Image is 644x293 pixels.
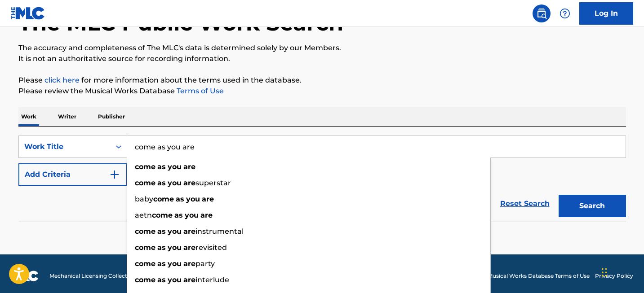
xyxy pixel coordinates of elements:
strong: come [153,195,174,203]
a: click here [44,76,80,84]
strong: are [183,243,195,252]
p: It is not an authoritative source for recording information. [18,53,626,64]
strong: come [135,179,155,187]
strong: as [157,179,166,187]
span: Mechanical Licensing Collective © 2025 [49,272,154,280]
a: Terms of Use [175,87,224,95]
p: Publisher [95,107,128,126]
p: The accuracy and completeness of The MLC's data is determined solely by our Members. [18,43,626,53]
span: aetn [135,211,152,219]
div: Glisser [602,259,607,286]
img: search [536,8,547,19]
strong: are [183,162,195,171]
img: help [560,8,570,19]
strong: come [135,259,155,268]
strong: as [157,259,166,268]
strong: as [174,211,183,219]
div: Help [556,4,574,22]
strong: as [176,195,184,203]
span: party [195,259,215,268]
div: Work Title [24,141,105,152]
strong: you [168,179,182,187]
button: Add Criteria [18,163,127,186]
strong: are [183,179,195,187]
strong: come [135,227,155,236]
strong: as [157,227,166,236]
strong: are [183,259,195,268]
strong: you [168,259,182,268]
strong: you [168,243,182,252]
span: instrumental [195,227,244,236]
strong: you [185,211,199,219]
span: baby [135,195,153,203]
a: Log In [579,2,633,25]
strong: you [168,162,182,171]
p: Work [18,107,39,126]
strong: as [157,162,166,171]
a: Public Search [533,4,551,22]
strong: are [183,276,195,284]
strong: as [157,276,166,284]
span: interlude [195,276,229,284]
strong: come [135,243,155,252]
img: 9d2ae6d4665cec9f34b9.svg [109,169,120,180]
p: Please review the Musical Works Database [18,86,626,96]
a: Musical Works Database Terms of Use [488,272,590,280]
strong: you [168,276,182,284]
p: Writer [55,107,79,126]
button: Search [559,195,626,217]
div: Widget de chat [599,250,644,293]
form: Search Form [18,136,626,222]
strong: are [202,195,214,203]
strong: are [183,227,195,236]
strong: you [186,195,200,203]
a: Reset Search [496,194,554,214]
strong: you [168,227,182,236]
a: Privacy Policy [595,272,633,280]
img: MLC Logo [11,7,45,20]
strong: come [135,162,155,171]
strong: are [200,211,213,219]
p: Please for more information about the terms used in the database. [18,75,626,86]
strong: as [157,243,166,252]
strong: come [152,211,173,219]
strong: come [135,276,155,284]
iframe: Chat Widget [599,250,644,293]
span: superstar [195,179,231,187]
span: revisited [195,243,227,252]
